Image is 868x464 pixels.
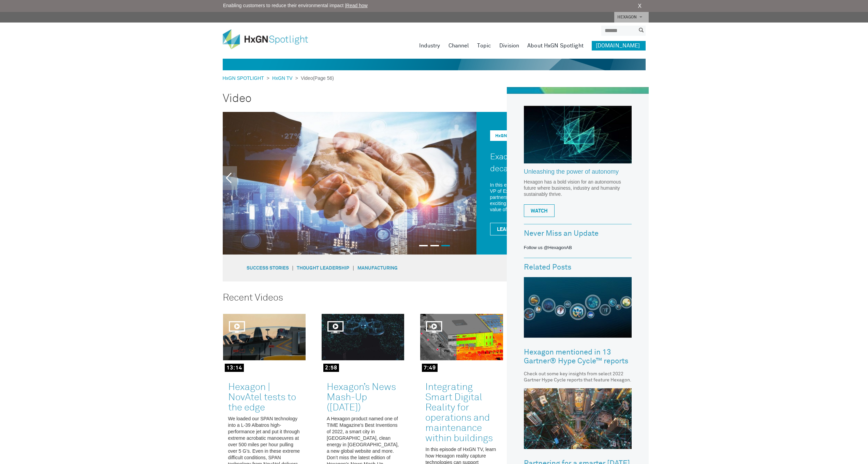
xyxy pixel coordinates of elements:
img: Hexagon_CorpVideo_Pod_RR_2.jpg [524,106,632,163]
img: HxGN Spotlight [223,29,318,49]
a: Exact Metrology and Hexagon: A decades-long partnership [490,153,607,173]
a: Success Stories [247,266,289,271]
a: Previous [223,166,237,190]
a: HxGN TV [495,134,513,138]
div: > > (Page 56) [223,75,334,82]
img: Partnering for a smarter tomorrow [524,388,632,449]
p: In this episode of HxGN TV, we sat down with [PERSON_NAME], VP of Exact Metrology, who discusses ... [490,182,632,213]
img: Hexagon mentioned in 13 Gartner® Hype Cycle™ reports [524,277,632,338]
a: Follow us @HexagonAB [524,245,572,250]
div: Check out some key insights from select 2022 Gartner Hype Cycle reports that feature Hexagon. [524,371,632,383]
a: X [638,2,642,10]
h2: Video [223,87,503,110]
a: Thought Leadership [297,266,349,271]
a: Manufacturing [357,266,398,271]
a: Unleashing the power of autonomy [524,169,632,179]
h3: Never Miss an Update [524,230,632,238]
a: WATCH [524,204,555,217]
h3: Related Posts [524,263,632,272]
a: HxGN TV [269,75,295,81]
h3: Recent Videos [223,293,503,303]
a: HxGN SPOTLIGHT [223,75,267,81]
p: Hexagon has a bold vision for an autonomous future where business, industry and humanity sustaina... [524,179,632,197]
a: About HxGN Spotlight [527,41,584,50]
a: Industry [419,41,440,50]
a: [DOMAIN_NAME] [592,41,646,50]
span: Enabling customers to reduce their environmental impact | [223,2,368,9]
span: Video [298,75,313,81]
a: HEXAGON [614,12,649,23]
a: Learn More [490,223,535,235]
span: | [289,265,297,271]
img: Exact Metrology and Hexagon: A decades-long partnership [223,112,476,255]
a: Topic [477,41,491,50]
a: Read how [346,3,368,8]
a: Division [499,41,519,50]
span: | [349,265,357,271]
a: Channel [448,41,469,50]
a: Hexagon mentioned in 13 Gartner® Hype Cycle™ reports [524,343,632,371]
